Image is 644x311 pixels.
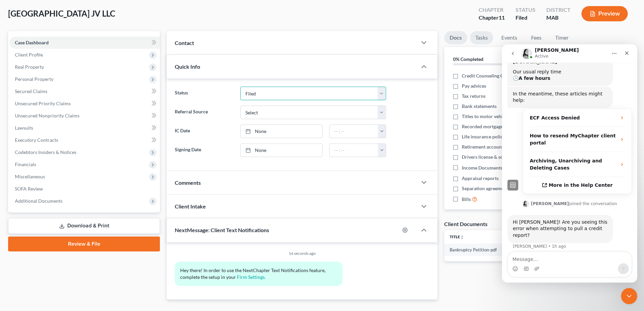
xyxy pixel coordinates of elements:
span: Client Profile [15,52,43,58]
a: Fees [525,31,547,44]
span: Bank statements [462,103,497,110]
span: Pay advices [462,83,486,89]
div: Filed [516,14,535,22]
span: Quick Info [175,63,200,70]
span: Financials [15,161,36,167]
span: Additional Documents [15,198,63,204]
span: Secured Claims [15,88,47,94]
span: 11 [499,14,505,21]
span: Miscellaneous [15,174,45,179]
a: Executory Contracts [9,134,160,146]
input: -- : -- [330,144,378,157]
span: Unsecured Nonpriority Claims [15,113,79,118]
td: Bankruptcy Petition-pdf [444,244,540,256]
div: Status [516,6,535,14]
div: 16 seconds ago [175,250,429,256]
input: -- : -- [330,125,378,138]
span: [GEOGRAPHIC_DATA] JV LLC [8,8,115,18]
label: IC Date [171,125,237,138]
a: Secured Claims [9,85,160,97]
span: Client Intake [175,203,206,209]
div: MAB [546,14,571,22]
span: Case Dashboard [15,40,49,45]
label: Referral Source [171,106,237,119]
a: SOFA Review [9,183,160,195]
span: Recorded mortgages and deeds [462,123,527,130]
a: Lawsuits [9,122,160,134]
label: Signing Date [171,143,237,157]
a: None [241,125,322,138]
a: Events [496,31,523,44]
span: SOFA Review [15,186,43,192]
a: Case Dashboard [9,37,160,49]
span: NextMessage: Client Text Notifications [175,227,269,233]
a: Docs [444,31,467,44]
a: Unsecured Nonpriority Claims [9,110,160,122]
label: Status [171,87,237,100]
div: Client Documents [444,220,487,227]
span: Contact [175,40,194,46]
div: District [546,6,571,14]
div: Chapter [479,6,505,14]
span: Real Property [15,64,44,70]
span: Income Documents [462,164,502,171]
span: Comments [175,179,201,186]
span: Unsecured Priority Claims [15,101,71,106]
span: Tax returns [462,93,485,99]
strong: 0% Completed [453,56,483,62]
button: Preview [581,6,628,21]
span: Credit Counseling Certificate [462,72,522,79]
span: Drivers license & social security card [462,154,539,160]
span: Appraisal reports [462,175,499,182]
span: Bills [462,196,471,203]
a: Unsecured Priority Claims [9,97,160,110]
span: Life insurance policies [462,133,508,140]
span: Separation agreements or decrees of divorces [462,185,557,192]
a: None [241,144,322,157]
span: Lawsuits [15,125,33,131]
span: Codebtors Insiders & Notices [15,149,76,155]
a: Tasks [470,31,493,44]
span: Personal Property [15,76,53,82]
span: Executory Contracts [15,137,58,143]
iframe: Intercom live chat [502,44,637,283]
a: Titleunfold_more [450,234,464,239]
i: unfold_more [460,235,464,239]
span: Retirement account statements [462,143,527,150]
